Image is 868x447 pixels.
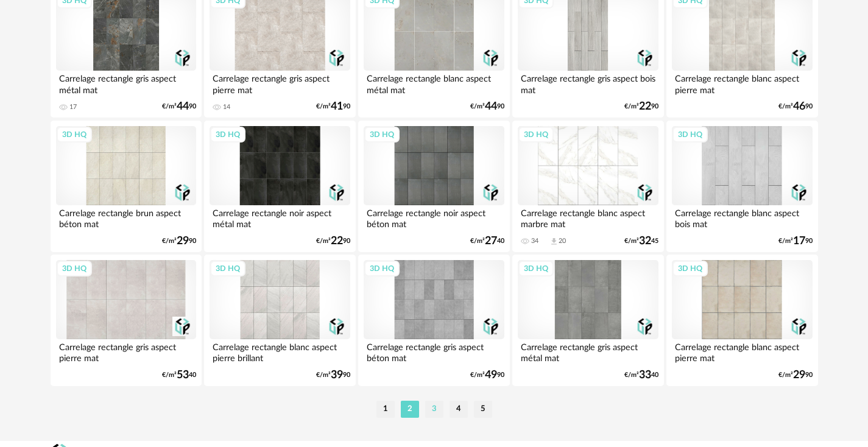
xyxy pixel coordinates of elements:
[518,71,658,95] div: Carrelage rectangle gris aspect bois mat
[56,339,196,364] div: Carrelage rectangle gris aspect pierre mat
[57,127,92,143] div: 3D HQ
[210,71,350,95] div: Carrelage rectangle gris aspect pierre mat
[666,255,817,386] a: 3D HQ Carrelage rectangle blanc aspect pierre mat €/m²2990
[672,127,708,143] div: 3D HQ
[56,71,196,95] div: Carrelage rectangle gris aspect métal mat
[518,205,658,230] div: Carrelage rectangle blanc aspect marbre mat
[177,371,189,379] span: 53
[518,339,658,364] div: Carrelage rectangle gris aspect métal mat
[51,255,202,386] a: 3D HQ Carrelage rectangle gris aspect pierre mat €/m²5340
[57,261,92,276] div: 3D HQ
[793,371,805,379] span: 29
[162,371,196,379] div: €/m² 40
[425,401,443,418] li: 3
[210,205,350,230] div: Carrelage rectangle noir aspect métal mat
[470,102,504,111] div: €/m² 90
[549,237,559,246] span: Download icon
[210,339,350,364] div: Carrelage rectangle blanc aspect pierre brillant
[331,371,343,379] span: 39
[639,102,651,111] span: 22
[518,127,554,143] div: 3D HQ
[162,102,196,111] div: €/m² 90
[470,237,504,245] div: €/m² 40
[518,261,554,276] div: 3D HQ
[778,371,813,379] div: €/m² 90
[223,103,230,111] div: 14
[672,71,812,95] div: Carrelage rectangle blanc aspect pierre mat
[401,401,419,418] li: 2
[316,237,350,245] div: €/m² 90
[162,237,196,245] div: €/m² 90
[639,237,651,245] span: 32
[624,237,658,245] div: €/m² 45
[485,102,497,111] span: 44
[358,255,509,386] a: 3D HQ Carrelage rectangle gris aspect béton mat €/m²4990
[559,237,566,245] div: 20
[331,237,343,245] span: 22
[778,237,813,245] div: €/m² 90
[512,121,663,252] a: 3D HQ Carrelage rectangle blanc aspect marbre mat 34 Download icon 20 €/m²3245
[672,261,708,276] div: 3D HQ
[450,401,468,418] li: 4
[210,261,245,276] div: 3D HQ
[204,121,355,252] a: 3D HQ Carrelage rectangle noir aspect métal mat €/m²2290
[512,255,663,386] a: 3D HQ Carrelage rectangle gris aspect métal mat €/m²3340
[666,121,817,252] a: 3D HQ Carrelage rectangle blanc aspect bois mat €/m²1790
[364,205,504,230] div: Carrelage rectangle noir aspect béton mat
[470,371,504,379] div: €/m² 90
[624,371,658,379] div: €/m² 40
[177,237,189,245] span: 29
[793,102,805,111] span: 46
[331,102,343,111] span: 41
[56,205,196,230] div: Carrelage rectangle brun aspect béton mat
[672,205,812,230] div: Carrelage rectangle blanc aspect bois mat
[474,401,492,418] li: 5
[69,103,77,111] div: 17
[210,127,245,143] div: 3D HQ
[793,237,805,245] span: 17
[485,371,497,379] span: 49
[316,102,350,111] div: €/m² 90
[531,237,538,245] div: 34
[177,102,189,111] span: 44
[364,71,504,95] div: Carrelage rectangle blanc aspect métal mat
[778,102,813,111] div: €/m² 90
[364,339,504,364] div: Carrelage rectangle gris aspect béton mat
[358,121,509,252] a: 3D HQ Carrelage rectangle noir aspect béton mat €/m²2740
[624,102,658,111] div: €/m² 90
[364,127,400,143] div: 3D HQ
[485,237,497,245] span: 27
[639,371,651,379] span: 33
[364,261,400,276] div: 3D HQ
[316,371,350,379] div: €/m² 90
[376,401,395,418] li: 1
[204,255,355,386] a: 3D HQ Carrelage rectangle blanc aspect pierre brillant €/m²3990
[51,121,202,252] a: 3D HQ Carrelage rectangle brun aspect béton mat €/m²2990
[672,339,812,364] div: Carrelage rectangle blanc aspect pierre mat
